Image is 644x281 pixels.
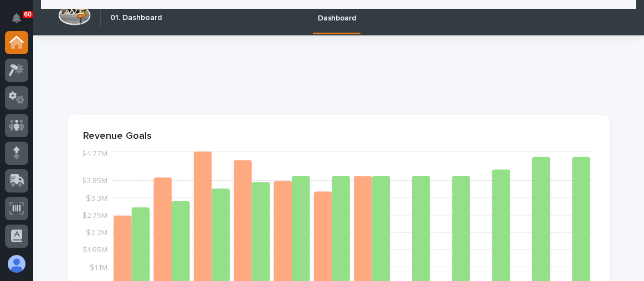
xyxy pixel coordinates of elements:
[5,252,28,275] button: users-avatar
[24,11,32,18] p: 60
[58,5,91,25] img: Workspace Logo
[5,7,28,30] button: Notifications
[14,13,28,31] div: Notifications60
[81,150,107,158] tspan: $4.77M
[83,131,595,143] p: Revenue Goals
[81,178,107,185] tspan: $3.85M
[83,247,107,254] tspan: $1.65M
[90,264,107,272] tspan: $1.1M
[86,195,107,202] tspan: $3.3M
[82,212,107,220] tspan: $2.75M
[86,229,107,237] tspan: $2.2M
[110,13,162,23] h2: 01. Dashboard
